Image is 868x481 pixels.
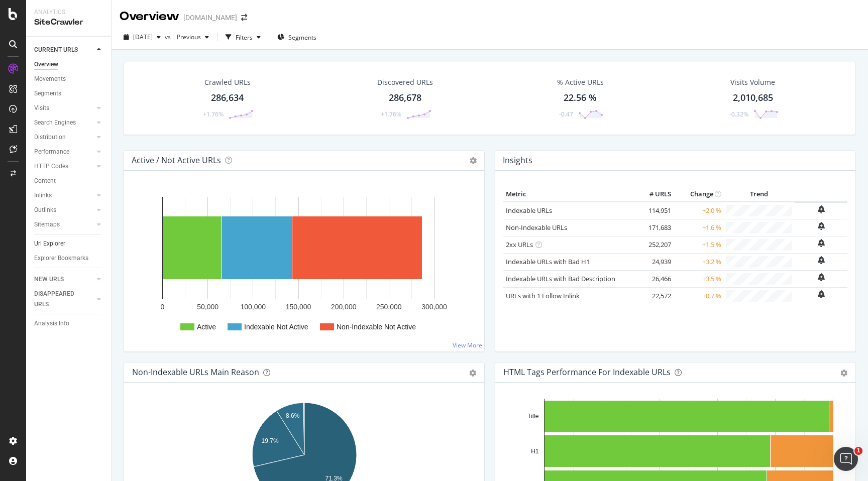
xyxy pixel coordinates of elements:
div: bell-plus [818,239,825,247]
svg: A chart. [132,187,473,343]
div: Filters [236,33,253,42]
div: Overview [34,59,58,70]
a: DISAPPEARED URLS [34,289,94,310]
a: Visits [34,103,94,113]
div: Overview [120,8,179,25]
span: Segments [288,33,316,42]
td: 252,207 [633,236,674,253]
span: 1 [854,447,862,455]
div: Outlinks [34,205,56,215]
a: Sitemaps [34,219,94,230]
div: % Active URLs [557,77,604,87]
div: -0.32% [729,110,748,118]
td: 24,939 [633,253,674,270]
div: Content [34,176,56,186]
text: Title [527,413,539,420]
div: gear [840,370,847,377]
th: Trend [724,187,795,202]
a: Analysis Info [34,318,104,329]
a: NEW URLS [34,274,94,285]
text: Active [197,323,216,331]
a: Url Explorer [34,238,104,249]
div: -0.47 [559,110,573,118]
h4: Insights [503,154,532,167]
text: 150,000 [286,303,311,311]
button: Previous [173,29,213,45]
div: Url Explorer [34,238,65,249]
a: Explorer Bookmarks [34,253,104,264]
text: 250,000 [376,303,402,311]
th: # URLS [633,187,674,202]
div: 22.56 % [564,91,597,104]
h4: Active / Not Active URLs [132,154,221,167]
div: gear [469,370,476,377]
span: vs [165,33,173,41]
div: bell-plus [818,273,825,281]
text: 8.6% [286,412,300,419]
a: Non-Indexable URLs [506,223,567,232]
td: 171,683 [633,219,674,236]
div: bell-plus [818,290,825,298]
div: Distribution [34,132,66,143]
a: Search Engines [34,117,94,128]
div: bell-plus [818,256,825,264]
td: 114,951 [633,202,674,219]
div: +1.76% [203,110,224,118]
td: 26,466 [633,270,674,287]
text: Non-Indexable Not Active [337,323,416,331]
td: 22,572 [633,287,674,304]
div: Visits [34,103,49,113]
text: 0 [161,303,165,311]
div: SiteCrawler [34,17,103,28]
text: Indexable Not Active [244,323,308,331]
div: Sitemaps [34,219,60,230]
div: Explorer Bookmarks [34,253,88,264]
text: 200,000 [331,303,357,311]
a: Performance [34,147,94,157]
div: Crawled URLs [204,77,251,87]
text: 100,000 [241,303,266,311]
th: Metric [503,187,633,202]
button: [DATE] [120,29,165,45]
td: +1.5 % [674,236,724,253]
div: Segments [34,88,61,99]
div: 2,010,685 [733,91,773,104]
div: Non-Indexable URLs Main Reason [132,367,259,377]
div: +1.76% [381,110,401,118]
a: HTTP Codes [34,161,94,172]
div: bell-plus [818,222,825,230]
td: +0.7 % [674,287,724,304]
div: HTTP Codes [34,161,68,172]
text: 300,000 [421,303,447,311]
i: Options [470,157,477,164]
a: Indexable URLs with Bad Description [506,274,615,283]
text: 50,000 [197,303,219,311]
td: +3.5 % [674,270,724,287]
button: Segments [273,29,320,45]
a: 2xx URLs [506,240,533,249]
div: Analysis Info [34,318,69,329]
a: CURRENT URLS [34,45,94,55]
td: +2.0 % [674,202,724,219]
iframe: Intercom live chat [834,447,858,471]
a: URLs with 1 Follow Inlink [506,291,580,300]
th: Change [674,187,724,202]
a: Content [34,176,104,186]
div: Movements [34,74,66,84]
div: Performance [34,147,69,157]
div: Inlinks [34,190,52,201]
a: Overview [34,59,104,70]
div: 286,678 [389,91,421,104]
div: [DOMAIN_NAME] [183,13,237,23]
td: +3.2 % [674,253,724,270]
div: 286,634 [211,91,244,104]
div: Visits Volume [730,77,775,87]
div: bell-plus [818,205,825,213]
span: 2025 Aug. 9th [133,33,153,41]
a: Distribution [34,132,94,143]
div: DISAPPEARED URLS [34,289,85,310]
div: HTML Tags Performance for Indexable URLs [503,367,671,377]
button: Filters [222,29,265,45]
a: Indexable URLs [506,206,552,215]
